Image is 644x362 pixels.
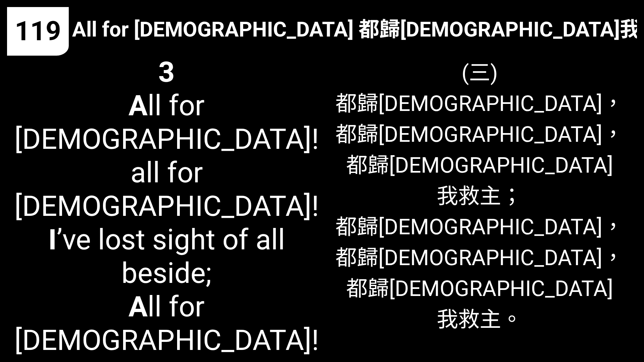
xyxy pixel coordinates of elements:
b: A [128,290,148,323]
b: A [128,89,148,122]
span: (三) 都歸[DEMOGRAPHIC_DATA]， 都歸[DEMOGRAPHIC_DATA]， 都歸[DEMOGRAPHIC_DATA] 我救主； 都歸[DEMOGRAPHIC_DATA]， 都... [335,55,624,333]
b: 3 [158,55,175,89]
b: I [48,223,57,256]
span: 119 [15,15,61,47]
